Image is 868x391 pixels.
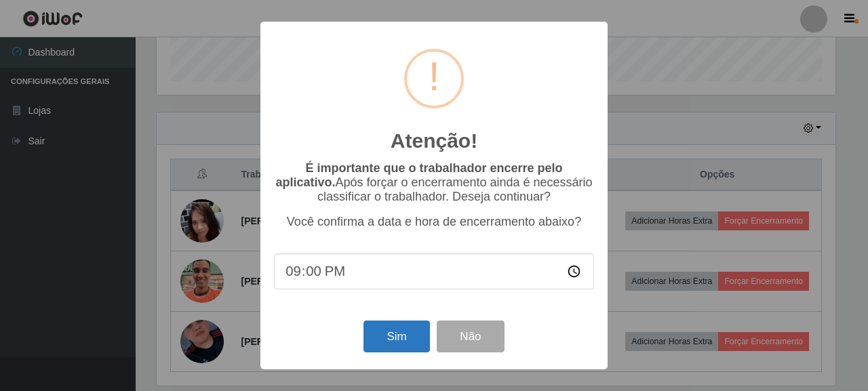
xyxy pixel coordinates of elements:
[363,321,429,352] button: Sim
[274,215,594,229] p: Você confirma a data e hora de encerramento abaixo?
[391,129,477,153] h2: Atenção!
[275,161,562,189] b: É importante que o trabalhador encerre pelo aplicativo.
[437,321,504,352] button: Não
[274,161,594,204] p: Após forçar o encerramento ainda é necessário classificar o trabalhador. Deseja continuar?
